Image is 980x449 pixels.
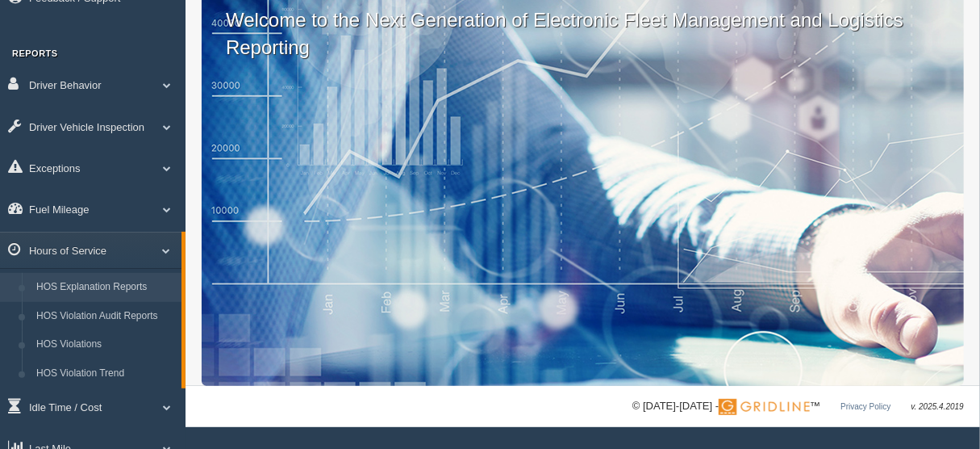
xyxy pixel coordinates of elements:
[29,273,181,302] a: HOS Explanation Reports
[911,402,964,411] span: v. 2025.4.2019
[840,402,890,411] a: Privacy Policy
[632,398,964,415] div: © [DATE]-[DATE] - ™
[29,330,181,359] a: HOS Violations
[29,302,181,331] a: HOS Violation Audit Reports
[29,359,181,388] a: HOS Violation Trend
[719,399,810,415] img: Gridline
